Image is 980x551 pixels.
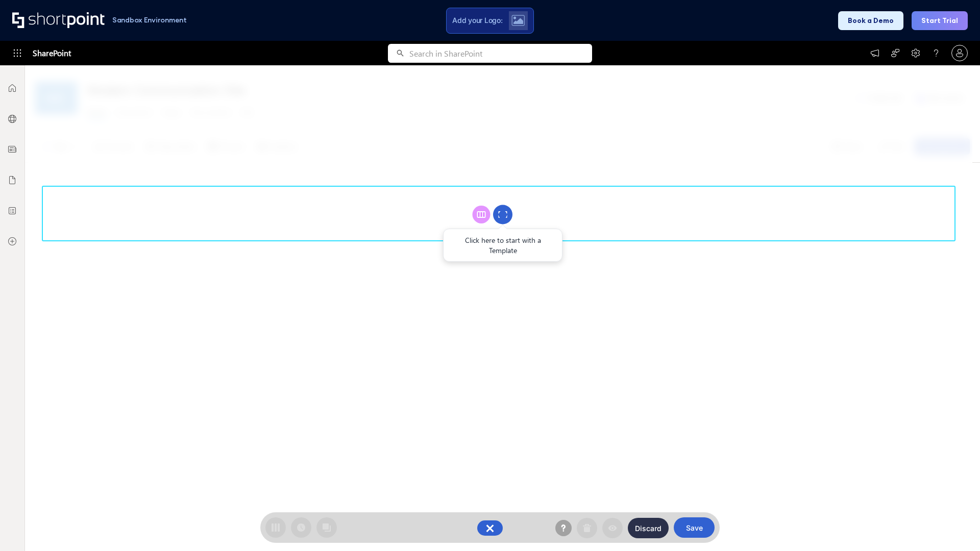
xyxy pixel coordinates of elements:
[912,11,968,30] button: Start Trial
[674,517,715,538] button: Save
[33,41,71,65] span: SharePoint
[511,15,525,26] img: Upload logo
[112,17,187,23] h1: Sandbox Environment
[452,16,502,25] span: Add your Logo:
[409,44,592,63] input: Search in SharePoint
[628,518,669,538] button: Discard
[929,502,980,551] iframe: Chat Widget
[838,11,903,30] button: Book a Demo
